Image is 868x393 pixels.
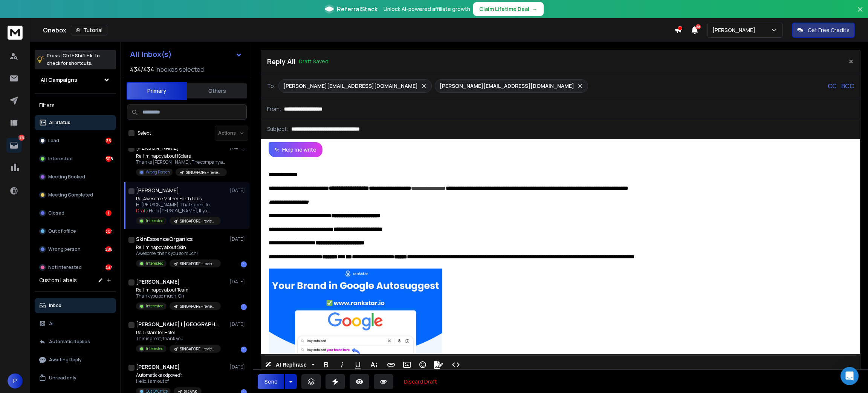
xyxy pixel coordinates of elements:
h1: [PERSON_NAME] | [GEOGRAPHIC_DATA] [136,321,219,328]
p: [PERSON_NAME][EMAIL_ADDRESS][DOMAIN_NAME] [440,82,574,90]
p: CC [828,81,837,91]
p: All Status [49,120,70,126]
button: Italic (Ctrl+I) [335,357,349,372]
div: Onebox [43,25,674,35]
label: Select [138,130,151,136]
a: 1573 [6,138,21,153]
p: SINGAPORE - reviews [180,218,216,224]
p: Re: 5 stars for Hotel [136,330,221,336]
span: Hello [PERSON_NAME], If yo ... [149,207,210,214]
h3: Filters [35,100,116,111]
button: AI Rephrase [263,357,316,372]
span: → [532,5,538,13]
p: [PERSON_NAME][EMAIL_ADDRESS][DOMAIN_NAME] [283,82,418,90]
p: [PERSON_NAME] [712,26,758,34]
p: Interested [48,156,73,162]
button: Wrong person288 [35,242,116,257]
p: Subject: [267,125,288,133]
button: Insert Link (Ctrl+K) [384,357,398,372]
div: Open Intercom Messenger [840,367,859,385]
p: Wrong person [48,246,81,252]
button: Emoticons [416,357,430,372]
button: Close banner [855,5,865,23]
p: Lead [48,138,59,144]
p: Unlock AI-powered affiliate growth [384,5,470,13]
button: Not Interested437 [35,260,116,275]
button: Help me write [269,142,322,157]
button: Meeting Completed [35,187,116,203]
p: Inbox [49,302,61,309]
p: From: [267,105,281,113]
p: Not Interested [48,264,82,270]
p: Get Free Credits [808,26,850,34]
p: Out of office [48,228,76,234]
button: All [35,316,116,331]
p: Automatická odpoveď: [136,372,202,378]
p: Re: I'm happy about Skin [136,244,221,250]
p: SINGAPORE - reviews [180,346,216,352]
p: Meeting Completed [48,192,93,198]
button: Interested508 [35,151,116,166]
p: Hi [PERSON_NAME], That's great to [136,202,221,208]
button: Tutorial [71,25,107,35]
p: Wrong Person [146,169,170,175]
div: 1 [105,210,112,216]
p: BCC [841,81,854,91]
p: To: [267,82,275,90]
span: ReferralStack [337,5,377,14]
h1: All Inbox(s) [130,51,172,58]
div: 304 [105,228,112,234]
h3: Custom Labels [39,276,77,284]
button: Automatic Replies [35,334,116,349]
p: [DATE] [230,236,247,242]
div: 1 [241,261,247,267]
span: 434 / 434 [130,65,154,74]
span: Ctrl + Shift + k [61,51,93,60]
div: 437 [105,264,112,270]
button: Discard Draft [398,374,443,389]
p: Interested [146,346,164,352]
button: Unread only [35,370,116,385]
p: [DATE] [230,321,247,327]
button: All Status [35,115,116,130]
h1: All Campaigns [41,76,77,84]
button: Send [258,374,284,389]
button: Inbox [35,298,116,313]
span: AI Rephrase [274,362,308,368]
p: This is great, thank you [136,336,221,342]
img: imageFile-1760492408233 [269,269,442,366]
button: Out of office304 [35,224,116,239]
h1: [PERSON_NAME] [136,363,180,371]
p: [DATE] [230,187,247,193]
p: Hello, I am out of [136,378,202,384]
p: [DATE] [230,364,247,370]
h1: SkinEssenceOrganics [136,235,193,243]
button: Meeting Booked [35,169,116,184]
h3: Inboxes selected [156,65,204,74]
button: P [8,373,23,388]
button: Get Free Credits [792,23,855,38]
p: 1573 [18,135,24,141]
button: Bold (Ctrl+B) [319,357,333,372]
p: Thank you so much! On [136,293,221,299]
p: SINGAPORE - reviews [180,261,216,267]
h1: [PERSON_NAME] [136,278,180,286]
p: Interested [146,218,164,224]
div: 1 [241,347,247,353]
span: 50 [695,24,701,29]
button: All Campaigns [35,72,116,88]
div: 1 [241,304,247,310]
button: Closed1 [35,206,116,221]
div: 508 [105,156,112,162]
button: Others [187,83,247,99]
p: Draft Saved [299,58,329,65]
p: Unread only [49,375,76,381]
button: Lead35 [35,133,116,148]
p: Reply All [267,56,296,67]
button: Code View [449,357,463,372]
p: Interested [146,303,164,309]
button: Primary [127,82,187,100]
p: Closed [48,210,64,216]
